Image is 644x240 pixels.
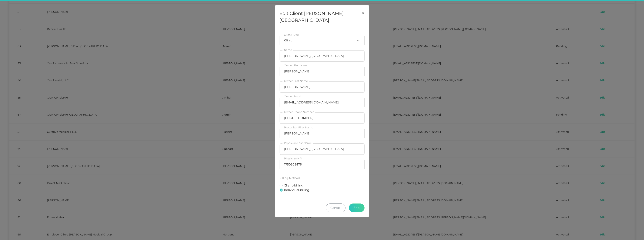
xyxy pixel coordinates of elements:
button: Edit [349,203,365,212]
button: Close [357,5,369,21]
input: Search for option [292,39,355,42]
input: Physician NPI [280,159,365,170]
h5: Edit Client [PERSON_NAME], [GEOGRAPHIC_DATA] [280,10,357,24]
input: Name [280,50,365,62]
legend: Billing Method [280,176,365,181]
input: Last Name [280,81,365,93]
label: Client-billing [284,183,303,188]
div: Search for option [280,35,365,46]
input: First Name [280,66,365,77]
button: Cancel [326,203,345,212]
input: Email [280,97,365,108]
span: Clinic [284,39,292,42]
input: Prescriber First Name [280,128,365,139]
input: Physician Last Name [280,143,365,155]
input: Enter phone number [280,112,365,124]
label: Individual-billing [284,188,309,192]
